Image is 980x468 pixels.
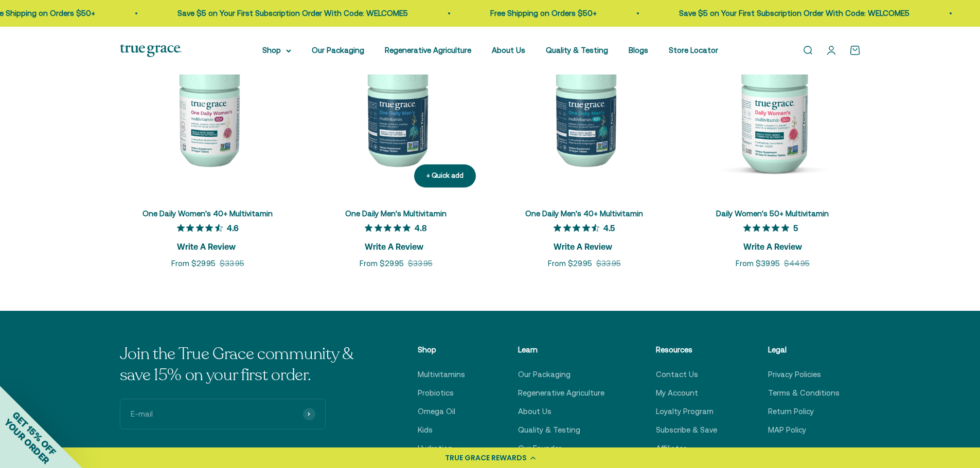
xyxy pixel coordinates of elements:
[220,257,244,270] compare-at-price: $33.95
[793,222,798,233] span: 5
[546,46,608,54] a: Quality & Testing
[415,222,427,233] span: 4.8
[120,344,367,386] p: Join the True Grace community & save 15% on your first order.
[177,238,236,254] span: Write A Review
[492,46,525,54] a: About Us
[518,344,604,356] p: Learn
[518,405,551,418] a: About Us
[525,209,643,218] a: One Daily Men's 40+ Multivitamin
[669,46,718,54] a: Store Locator
[418,405,455,418] a: Omega Oil
[227,222,239,233] span: 4.6
[554,238,612,254] span: Write A Review
[518,387,604,399] a: Regenerative Agriculture
[414,164,476,188] button: + Quick add
[10,409,58,457] span: GET 15% OFF
[656,405,714,418] a: Loyalty Program
[768,387,840,399] a: Terms & Conditions
[554,221,615,254] button: Rated 4.5 out of 5 stars from 4 reviews. Jump to reviews.
[656,387,698,399] a: My Account
[365,238,423,254] span: Write A Review
[736,257,780,270] sale-price: From $39.95
[656,424,717,436] a: Subscribe & Save
[743,221,802,254] button: Rated 5 out of 5 stars from 14 reviews. Jump to reviews.
[262,44,291,57] summary: Shop
[518,442,561,455] a: Our Founder
[685,20,861,196] img: Daily Women's 50+ Multivitamin
[418,424,433,436] a: Kids
[171,257,216,270] sale-price: From $29.95
[768,424,806,436] a: MAP Policy
[365,221,427,254] button: Rated 4.8 out of 5 stars from 6 reviews. Jump to reviews.
[518,424,580,436] a: Quality & Testing
[596,257,621,270] compare-at-price: $33.95
[100,7,331,20] p: Save $5 on Your First Subscription Order With Code: WELCOME5
[656,442,687,455] a: Affiliates
[418,368,465,381] a: Multivitamins
[177,221,239,254] button: Rated 4.6 out of 5 stars from 25 reviews. Jump to reviews.
[360,257,404,270] sale-price: From $29.95
[142,209,273,218] a: One Daily Women's 40+ Multivitamin
[418,442,453,455] a: Hydration
[768,405,814,418] a: Return Policy
[308,20,484,196] img: One Daily Men's Multivitamin
[120,20,296,196] img: Daily Multivitamin for Immune Support, Energy, Daily Balance, and Healthy Bone Support* Vitamin A...
[602,7,832,20] p: Save $5 on Your First Subscription Order With Code: WELCOME5
[768,368,821,381] a: Privacy Policies
[345,209,447,218] a: One Daily Men's Multivitamin
[518,368,571,381] a: Our Packaging
[2,417,51,466] span: YOUR ORDER
[629,46,648,54] a: Blogs
[418,387,454,399] a: Probiotics
[445,453,527,463] div: TRUE GRACE REWARDS
[603,222,615,233] span: 4.5
[784,257,810,270] compare-at-price: $44.95
[716,209,829,218] a: Daily Women's 50+ Multivitamin
[656,368,698,381] a: Contact Us
[496,20,672,196] img: One Daily Men's 40+ Multivitamin
[312,46,364,54] a: Our Packaging
[768,344,840,356] p: Legal
[743,238,802,254] span: Write A Review
[413,9,520,17] a: Free Shipping on Orders $50+
[548,257,592,270] sale-price: From $29.95
[408,257,433,270] compare-at-price: $33.95
[656,344,717,356] p: Resources
[418,344,467,356] p: Shop
[426,171,464,181] div: + Quick add
[385,46,471,54] a: Regenerative Agriculture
